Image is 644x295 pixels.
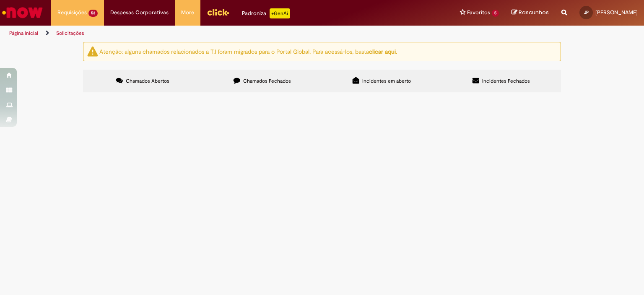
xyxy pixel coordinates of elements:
[584,10,589,15] span: JP
[369,47,397,55] a: clicar aqui.
[99,47,397,55] ng-bind-html: Atenção: alguns chamados relacionados a T.I foram migrados para o Portal Global. Para acessá-los,...
[88,10,98,17] span: 53
[512,9,549,17] a: Rascunhos
[492,10,499,17] span: 5
[1,4,44,21] img: ServiceNow
[519,8,549,16] span: Rascunhos
[181,8,194,17] span: More
[9,30,38,37] a: Página inicial
[207,6,229,18] img: click_logo_yellow_360x200.png
[56,30,84,37] a: Solicitações
[110,8,169,17] span: Despesas Corporativas
[126,78,169,84] span: Chamados Abertos
[595,9,638,16] span: [PERSON_NAME]
[243,78,291,84] span: Chamados Fechados
[270,8,290,18] p: +GenAi
[467,8,490,17] span: Favoritos
[6,26,423,41] ul: Trilhas de página
[482,78,530,84] span: Incidentes Fechados
[57,8,87,17] span: Requisições
[242,8,290,18] div: Padroniza
[362,78,411,84] span: Incidentes em aberto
